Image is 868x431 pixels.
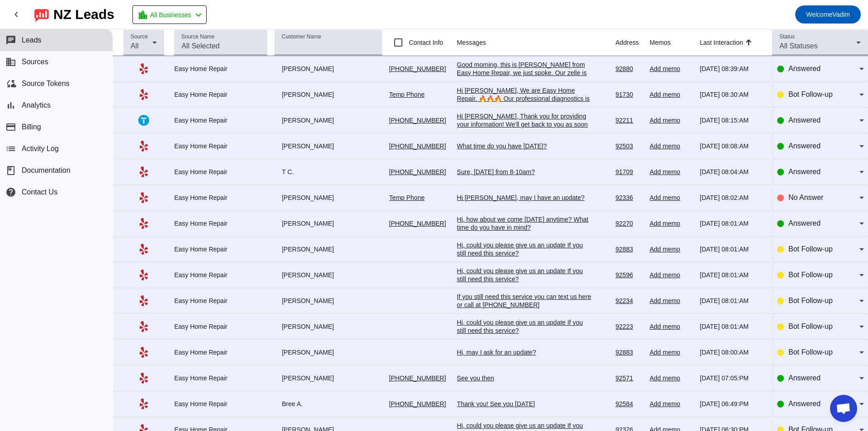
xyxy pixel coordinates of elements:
[22,36,42,44] span: Leads
[650,168,693,176] div: Add memo
[830,395,857,422] div: Open chat
[138,321,149,332] mat-icon: Yelp
[788,90,833,98] span: Bot Follow-up
[806,8,850,21] span: Vadim
[700,90,765,99] div: [DATE] 08:30:AM
[53,8,114,21] div: NZ Leads
[615,116,642,124] div: 92211
[131,42,139,50] span: All
[138,89,149,100] mat-icon: Yelp
[650,400,693,408] div: Add memo
[457,318,593,335] div: Hi, could you please give us an update If you still need this service?​
[788,374,821,382] span: Answered
[788,297,833,304] span: Bot Follow-up
[274,400,382,408] div: Bree A.
[389,220,446,227] a: [PHONE_NUMBER]
[174,168,267,176] div: Easy Home Repair
[615,348,642,356] div: 92883
[174,400,267,408] div: Easy Home Repair
[615,168,642,176] div: 91709
[138,115,149,126] mat-icon: Thumbtack
[457,142,593,150] div: What time do you have [DATE]?
[274,90,382,99] div: [PERSON_NAME]
[5,100,16,111] mat-icon: bar_chart
[615,142,642,150] div: 92503
[389,374,446,382] a: [PHONE_NUMBER]
[650,271,693,279] div: Add memo
[5,35,16,46] mat-icon: chat
[389,117,446,124] a: [PHONE_NUMBER]
[11,9,22,20] mat-icon: chevron_left
[138,244,149,255] mat-icon: Yelp
[700,322,765,331] div: [DATE] 08:01:AM
[138,373,149,384] mat-icon: Yelp
[138,218,149,229] mat-icon: Yelp
[174,297,267,305] div: Easy Home Repair
[700,142,765,150] div: [DATE] 08:08:AM
[174,374,267,382] div: Easy Home Repair
[650,29,700,56] th: Memos
[389,142,446,150] a: [PHONE_NUMBER]
[138,295,149,306] mat-icon: Yelp
[389,194,425,201] a: Temp Phone
[650,297,693,305] div: Add memo
[779,42,817,50] span: All Statuses
[5,143,16,154] mat-icon: list
[788,65,821,72] span: Answered
[274,271,382,279] div: [PERSON_NAME]
[274,219,382,227] div: [PERSON_NAME]
[174,245,267,253] div: Easy Home Repair
[788,348,833,356] span: Bot Follow-up
[615,219,642,227] div: 92270
[788,142,821,150] span: Answered
[22,58,48,66] span: Sources
[174,65,267,73] div: Easy Home Repair
[788,168,821,175] span: Answered
[282,34,321,40] mat-label: Customer Name
[650,142,693,150] div: Add memo
[5,57,16,67] mat-icon: business
[806,11,832,18] span: Welcome
[193,9,204,20] mat-icon: chevron_left
[779,34,795,40] mat-label: Status
[22,188,57,196] span: Contact Us
[389,400,446,407] a: [PHONE_NUMBER]
[131,34,148,40] mat-label: Source
[174,322,267,331] div: Easy Home Repair
[22,123,41,131] span: Billing
[5,78,16,89] mat-icon: cloud_sync
[788,400,821,407] span: Answered
[615,271,642,279] div: 92596
[138,166,149,177] mat-icon: Yelp
[138,347,149,358] mat-icon: Yelp
[615,374,642,382] div: 92571
[22,101,51,109] span: Analytics
[274,194,382,202] div: [PERSON_NAME]
[700,348,765,356] div: [DATE] 08:00:AM
[788,245,833,253] span: Bot Follow-up
[174,219,267,227] div: Easy Home Repair
[700,374,765,382] div: [DATE] 07:05:PM
[457,194,593,202] div: Hi [PERSON_NAME], may I have an update?​
[274,374,382,382] div: [PERSON_NAME]
[274,322,382,331] div: [PERSON_NAME]
[22,166,71,175] span: Documentation
[274,168,382,176] div: T C.
[132,5,207,24] button: All Businesses
[457,61,593,101] div: Good morning, this is [PERSON_NAME] from Easy Home Repair, we just spoke. Our zelle is [EMAIL_ADD...
[150,9,191,21] span: All Businesses
[457,215,593,232] div: Hi, how about we come [DATE] anytime? What time do you have in mind?
[181,34,214,40] mat-label: Source Name
[788,322,833,330] span: Bot Follow-up
[615,29,650,56] th: Address
[137,9,148,20] mat-icon: location_city
[795,5,861,24] button: WelcomeVadim
[138,141,149,152] mat-icon: Yelp
[650,322,693,331] div: Add memo
[174,90,267,99] div: Easy Home Repair
[615,65,642,73] div: 92880
[457,112,593,137] div: Hi [PERSON_NAME], Thank you for providing your information! We'll get back to you as soon as poss...
[457,400,593,408] div: Thank you! See you [DATE]
[788,219,821,227] span: Answered
[5,187,16,198] mat-icon: help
